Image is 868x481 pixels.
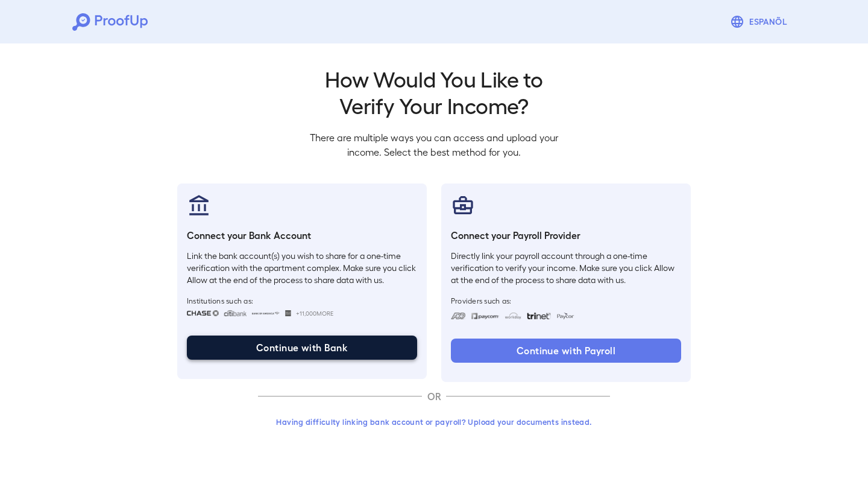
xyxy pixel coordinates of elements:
[285,310,292,316] img: wellsfargo.svg
[451,339,681,363] button: Continue with Payroll
[451,313,466,319] img: adp.svg
[451,193,475,217] img: payrollProvider.svg
[224,310,247,316] img: citibank.svg
[300,65,568,118] h2: How Would You Like to Verify Your Income?
[451,228,681,243] h6: Connect your Payroll Provider
[187,296,417,305] span: Institutions such as:
[422,389,446,404] p: OR
[187,228,417,243] h6: Connect your Bank Account
[258,411,610,433] button: Having difficulty linking bank account or payroll? Upload your documents instead.
[505,313,522,319] img: workday.svg
[300,130,568,159] p: There are multiple ways you can access and upload your income. Select the best method for you.
[296,308,333,318] span: +11,000 More
[187,310,219,316] img: chase.svg
[187,336,417,360] button: Continue with Bank
[556,313,574,319] img: paycon.svg
[527,313,551,319] img: trinet.svg
[725,10,796,34] button: Espanõl
[451,250,681,286] p: Directly link your payroll account through a one-time verification to verify your income. Make su...
[451,296,681,305] span: Providers such as:
[187,250,417,286] p: Link the bank account(s) you wish to share for a one-time verification with the apartment complex...
[251,310,280,316] img: bankOfAmerica.svg
[471,313,500,319] img: paycom.svg
[187,193,211,217] img: bankAccount.svg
